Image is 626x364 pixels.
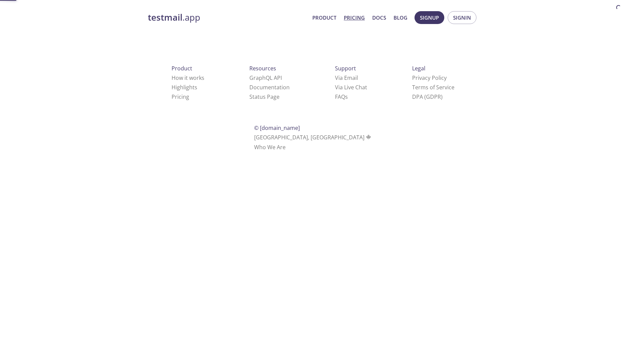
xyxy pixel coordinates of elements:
[172,93,189,100] a: Pricing
[420,13,439,22] span: Signup
[412,74,447,82] a: Privacy Policy
[344,13,365,22] a: Pricing
[312,13,336,22] a: Product
[249,84,290,91] a: Documentation
[249,93,280,100] a: Status Page
[372,13,386,22] a: Docs
[394,13,407,22] a: Blog
[254,134,372,141] span: [GEOGRAPHIC_DATA], [GEOGRAPHIC_DATA]
[448,11,476,24] button: Signin
[249,74,282,82] a: GraphQL API
[254,143,286,151] a: Who We Are
[415,11,444,24] button: Signup
[345,93,348,100] span: s
[254,124,300,132] span: © [DOMAIN_NAME]
[412,93,443,100] a: DPA (GDPR)
[249,65,276,72] span: Resources
[172,74,204,82] a: How it works
[335,84,367,91] a: Via Live Chat
[412,65,425,72] span: Legal
[148,12,307,23] a: testmail.app
[172,84,197,91] a: Highlights
[412,84,454,91] a: Terms of Service
[335,93,348,100] a: FAQ
[335,74,358,82] a: Via Email
[148,12,182,23] strong: testmail
[335,65,356,72] span: Support
[172,65,192,72] span: Product
[453,13,471,22] span: Signin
